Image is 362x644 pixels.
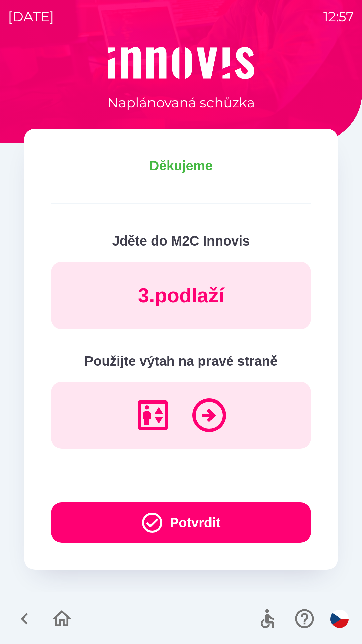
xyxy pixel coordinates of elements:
[51,156,311,176] p: Děkujeme
[330,610,349,628] img: cs flag
[107,93,255,113] p: Naplánovaná schůzka
[51,502,311,543] button: Potvrdit
[24,47,338,79] img: Logo
[323,7,354,27] p: 12:57
[51,231,311,251] p: Jděte do M2C Innovis
[51,351,311,371] p: Použijte výtah na pravé straně
[8,7,54,27] p: [DATE]
[138,283,224,308] p: 3 . podlaží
